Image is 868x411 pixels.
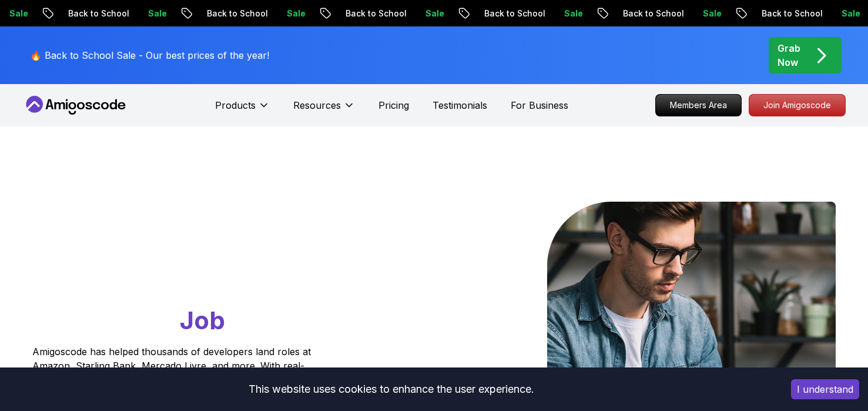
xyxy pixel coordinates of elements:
[197,8,277,19] p: Back to School
[378,98,409,112] a: Pricing
[32,202,356,338] h1: Go From Learning to Hired: Master Java, Spring Boot & Cloud Skills That Get You the
[655,94,742,116] a: Members Area
[752,8,832,19] p: Back to School
[293,98,341,112] p: Resources
[613,8,693,19] p: Back to School
[433,98,487,112] a: Testimonials
[777,41,800,69] p: Grab Now
[32,345,314,401] p: Amigoscode has helped thousands of developers land roles at Amazon, Starling Bank, Mercado Livre,...
[9,376,773,402] div: This website uses cookies to enhance the user experience.
[749,95,845,116] p: Join Amigoscode
[554,8,592,19] p: Sale
[180,305,225,335] span: Job
[277,8,314,19] p: Sale
[693,8,730,19] p: Sale
[474,8,554,19] p: Back to School
[30,48,269,62] p: 🔥 Back to School Sale - Our best prices of the year!
[58,8,138,19] p: Back to School
[293,98,355,122] button: Resources
[656,95,741,116] p: Members Area
[215,98,256,112] p: Products
[215,98,270,122] button: Products
[138,8,176,19] p: Sale
[511,98,568,112] a: For Business
[791,379,859,399] button: Accept cookies
[749,94,846,116] a: Join Amigoscode
[336,8,415,19] p: Back to School
[415,8,453,19] p: Sale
